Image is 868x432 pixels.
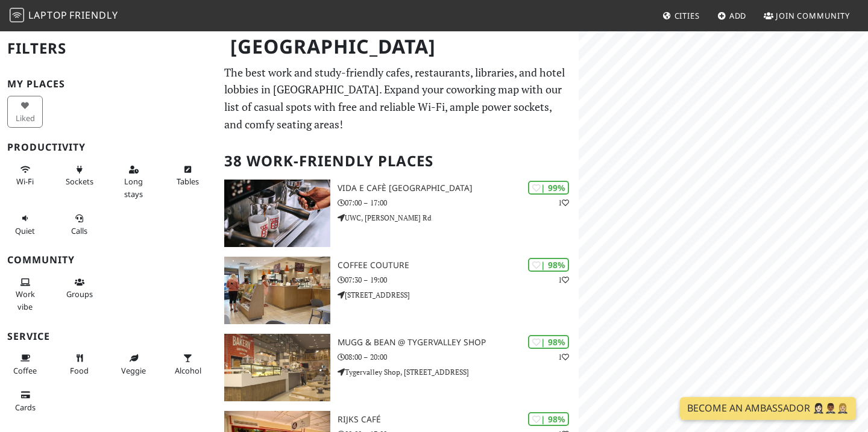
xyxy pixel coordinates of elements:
[61,272,97,304] button: Groups
[177,176,199,187] span: Work-friendly tables
[16,176,34,187] span: Stable Wi-Fi
[338,197,579,208] p: 07:00 – 17:00
[338,415,579,425] h3: Rijks Café
[658,5,705,27] a: Cities
[7,142,210,153] h3: Productivity
[16,289,35,311] span: People working
[61,348,97,380] button: Food
[170,348,206,380] button: Alcohol
[759,5,855,27] a: Join Community
[338,274,579,286] p: 07:30 – 19:00
[217,180,579,247] a: Vida e Cafè University of Western Cape | 99% 1 Vida e Cafè [GEOGRAPHIC_DATA] 07:00 – 17:00 UWC, [...
[61,208,97,240] button: Calls
[338,212,579,224] p: UWC, [PERSON_NAME] Rd
[217,334,579,401] a: Mugg & Bean @ Tygervalley Shop | 98% 1 Mugg & Bean @ Tygervalley Shop 08:00 – 20:00 Tygervalley S...
[66,289,93,299] span: Group tables
[7,331,210,342] h3: Service
[528,181,569,195] div: | 99%
[528,258,569,272] div: | 98%
[675,10,700,21] span: Cities
[175,365,201,376] span: Alcohol
[712,5,752,27] a: Add
[224,257,330,324] img: Coffee Couture
[124,176,143,199] span: Long stays
[61,160,97,192] button: Sockets
[116,348,151,380] button: Veggie
[10,8,24,22] img: LaptopFriendly
[338,289,579,301] p: [STREET_ADDRESS]
[7,348,43,380] button: Coffee
[66,176,93,187] span: Power sockets
[28,8,68,22] span: Laptop
[338,337,579,348] h3: Mugg & Bean @ Tygervalley Shop
[338,366,579,378] p: Tygervalley Shop, [STREET_ADDRESS]
[729,10,747,21] span: Add
[7,254,210,266] h3: Community
[121,365,146,376] span: Veggie
[7,78,210,90] h3: My Places
[170,160,206,192] button: Tables
[224,180,330,247] img: Vida e Cafè University of Western Cape
[7,385,43,417] button: Cards
[776,10,850,21] span: Join Community
[7,272,43,316] button: Work vibe
[224,64,571,133] p: The best work and study-friendly cafes, restaurants, libraries, and hotel lobbies in [GEOGRAPHIC_...
[338,260,579,271] h3: Coffee Couture
[69,8,118,22] span: Friendly
[116,160,151,204] button: Long stays
[338,351,579,363] p: 08:00 – 20:00
[221,30,576,63] h1: [GEOGRAPHIC_DATA]
[680,397,856,420] a: Become an Ambassador 🤵🏻‍♀️🤵🏾‍♂️🤵🏼‍♀️
[558,197,569,208] p: 1
[10,5,118,27] a: LaptopFriendly LaptopFriendly
[224,334,330,401] img: Mugg & Bean @ Tygervalley Shop
[528,412,569,426] div: | 98%
[338,183,579,193] h3: Vida e Cafè [GEOGRAPHIC_DATA]
[13,365,37,376] span: Coffee
[7,30,210,67] h2: Filters
[224,143,571,180] h2: 38 Work-Friendly Places
[7,208,43,240] button: Quiet
[15,225,35,236] span: Quiet
[528,335,569,349] div: | 98%
[71,225,87,236] span: Video/audio calls
[15,402,36,413] span: Credit cards
[70,365,89,376] span: Food
[558,274,569,286] p: 1
[7,160,43,192] button: Wi-Fi
[558,351,569,363] p: 1
[217,257,579,324] a: Coffee Couture | 98% 1 Coffee Couture 07:30 – 19:00 [STREET_ADDRESS]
